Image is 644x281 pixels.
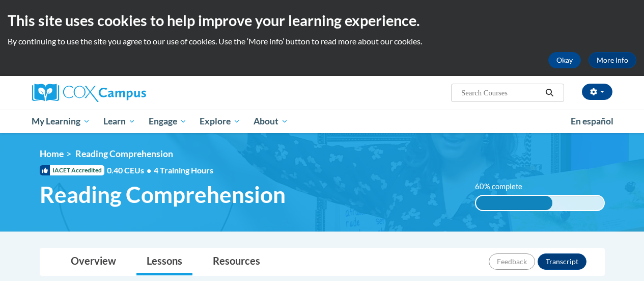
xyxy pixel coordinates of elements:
a: Learn [97,110,142,133]
a: Engage [142,110,193,133]
a: Overview [61,248,126,275]
a: Home [40,148,64,159]
span: 4 Training Hours [154,165,213,175]
span: Engage [149,115,187,127]
button: Feedback [489,253,535,270]
span: My Learning [32,115,90,127]
span: Reading Comprehension [40,181,286,208]
label: 60% complete [475,181,534,192]
button: Transcript [538,253,586,270]
p: By continuing to use the site you agree to our use of cookies. Use the ‘More info’ button to read... [8,36,636,47]
span: • [147,165,151,175]
div: 60% complete [476,196,553,210]
span: Learn [103,115,135,127]
span: IACET Accredited [40,165,104,175]
a: En español [564,111,620,132]
input: Search Courses [460,87,542,99]
button: Search [542,87,557,99]
a: Resources [203,248,270,275]
span: Explore [200,115,240,127]
a: About [247,110,295,133]
img: Cox Campus [32,84,146,102]
a: Lessons [136,248,192,275]
a: More Info [589,52,636,68]
a: Explore [193,110,247,133]
h2: This site uses cookies to help improve your learning experience. [8,10,636,31]
a: My Learning [25,110,97,133]
span: Reading Comprehension [75,148,173,159]
button: Account Settings [582,84,612,100]
span: About [254,115,288,127]
button: Okay [548,52,581,68]
span: En español [571,116,613,126]
div: Main menu [24,110,620,133]
a: Cox Campus [32,84,215,102]
span: 0.40 CEUs [107,165,154,176]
